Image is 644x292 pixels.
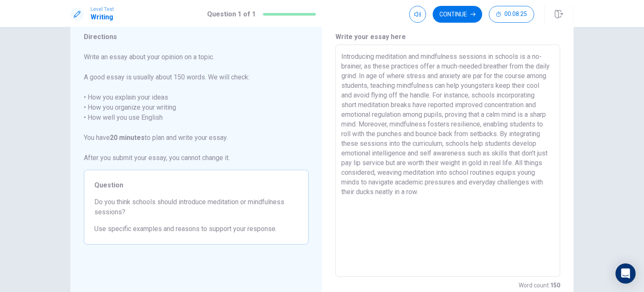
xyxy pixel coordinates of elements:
span: Level Test [91,6,114,12]
strong: 150 [550,282,560,289]
h6: Word count : [519,280,560,290]
strong: 20 minutes [110,134,145,142]
span: Directions [84,32,309,42]
span: Write an essay about your opinion on a topic. A good essay is usually about 150 words. We will ch... [84,52,309,163]
button: Continue [433,6,482,23]
div: Open Intercom Messenger [615,263,636,284]
span: 00:08:25 [504,11,527,18]
textarea: Introducing meditation and mindfulness sessions in schools is a no-brainer, as these practices of... [341,52,554,270]
span: Question [94,180,298,190]
h6: Write your essay here [335,32,560,42]
button: 00:08:25 [489,6,534,23]
h1: Question 1 of 1 [207,9,256,19]
span: Use specific examples and reasons to support your response. [94,224,298,234]
span: Do you think schools should introduce meditation or mindfulness sessions? [94,197,298,217]
h1: Writing [91,12,114,22]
